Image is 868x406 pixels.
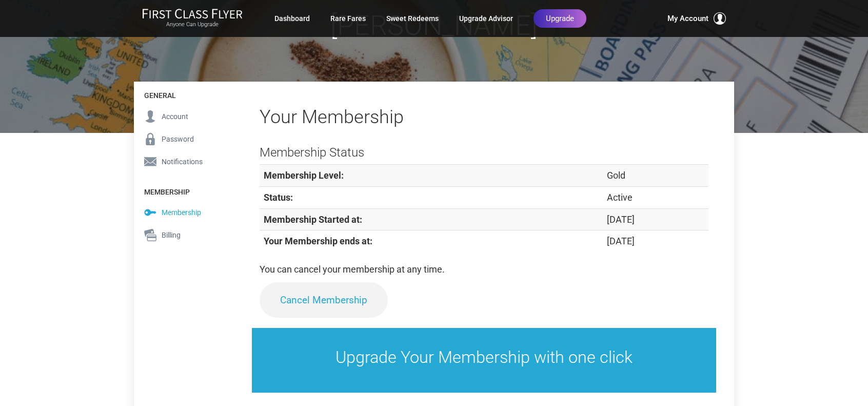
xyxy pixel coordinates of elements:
span: Notifications [162,156,203,167]
strong: Status: [264,192,293,203]
small: Anyone Can Upgrade [142,21,243,28]
a: Sweet Redeems [386,9,439,28]
a: Billing [134,224,234,246]
a: Dashboard [274,9,310,28]
h4: Membership [134,178,234,201]
strong: Membership Started at: [264,214,362,225]
a: Password [134,128,234,150]
td: [DATE] [603,230,708,252]
h3: Membership Status [260,146,708,159]
a: Cancel Membership [260,282,388,318]
span: Password [162,133,194,145]
strong: Membership Level: [264,170,344,181]
h3: Upgrade Your Membership with one click [272,349,696,367]
td: [DATE] [603,208,708,230]
p: You can cancel your membership at any time. [260,262,708,277]
a: Notifications [134,150,234,173]
h4: General [134,82,234,105]
span: Account [162,111,188,122]
strong: Your Membership ends at: [264,236,372,246]
span: My Account [667,12,708,25]
a: Rare Fares [330,9,366,28]
h2: Your Membership [260,107,708,128]
a: First Class FlyerAnyone Can Upgrade [142,8,243,29]
button: My Account [667,12,726,25]
a: Upgrade Advisor [459,9,513,28]
h1: [PERSON_NAME] [134,10,734,41]
a: Account [134,105,234,128]
a: Membership [134,201,234,224]
td: Gold [603,165,708,187]
span: Billing [162,229,181,241]
span: Membership [162,207,201,218]
img: First Class Flyer [142,8,243,19]
a: Upgrade [534,9,586,28]
td: Active [603,187,708,209]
